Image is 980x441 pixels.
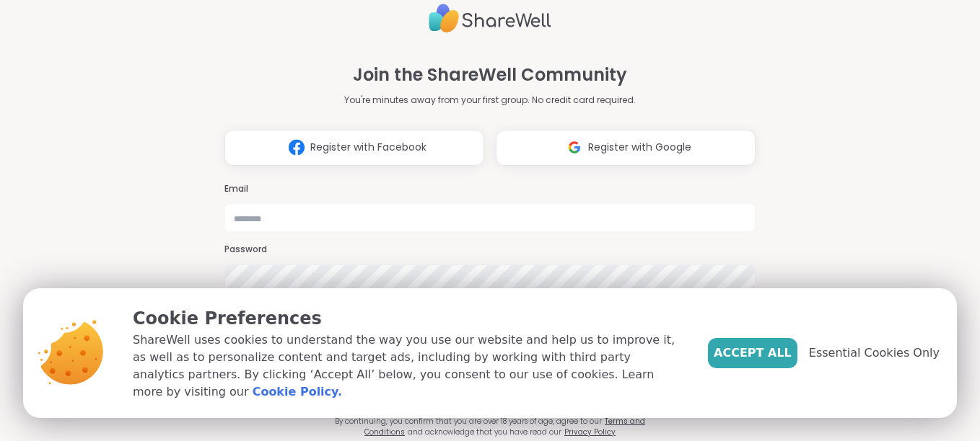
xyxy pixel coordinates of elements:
[708,338,797,368] button: Accept All
[353,62,627,88] h1: Join the ShareWell Community
[133,306,685,331] p: Cookie Preferences
[133,331,685,401] p: ShareWell uses cookies to understand the way you use our website and help us to improve it, as we...
[588,140,691,155] span: Register with Google
[561,134,588,161] img: ShareWell Logomark
[253,383,342,401] a: Cookie Policy.
[408,427,561,437] span: and acknowledge that you have read our
[224,130,484,166] button: Register with Facebook
[364,416,645,437] a: Terms and Conditions
[224,244,756,256] h3: Password
[310,140,426,155] span: Register with Facebook
[335,416,602,427] span: By continuing, you confirm that you are over 18 years of age, agree to our
[224,183,756,195] h3: Email
[496,130,756,166] button: Register with Google
[564,427,616,437] a: Privacy Policy
[714,344,792,362] span: Accept All
[283,134,310,161] img: ShareWell Logomark
[809,344,940,362] span: Essential Cookies Only
[344,94,636,107] p: You're minutes away from your first group. No credit card required.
